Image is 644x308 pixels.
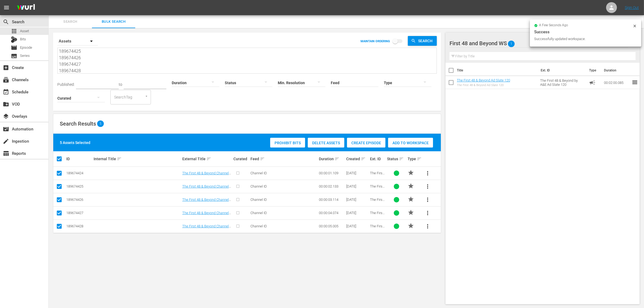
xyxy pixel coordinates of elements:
[3,126,9,132] span: Automation
[60,140,90,145] div: 5 Assets Selected
[66,171,92,175] div: 189674424
[319,184,345,188] div: 00:00:02.133
[182,171,231,179] a: The First 48 & Beyond Channel ID 1
[3,113,9,120] span: Overlays
[335,156,339,161] span: sort
[233,157,249,161] div: Curated
[57,34,98,49] div: Assets
[182,184,231,192] a: The First 48 & Beyond Channel ID 2
[182,156,232,162] div: External Title
[421,167,434,180] button: more_vert
[625,5,639,10] a: Sign Out
[20,45,32,50] span: Episode
[408,156,420,162] div: Type
[399,156,404,161] span: sort
[270,138,305,148] button: Prohibit Bits
[3,77,9,83] span: Channels
[3,138,9,145] span: create
[388,138,433,148] button: Add to Workspace
[260,156,265,161] span: sort
[94,156,181,162] div: Internal Title
[3,101,9,107] span: VOD
[534,29,637,35] div: Success
[319,224,345,228] div: 00:00:05.005
[534,36,631,42] div: Successfully updated workspace.
[20,53,30,58] span: Series
[387,156,406,162] div: Status
[370,224,385,248] span: The First 48 & Beyond by A&E Channel ID 5
[11,53,17,59] span: Series
[424,223,431,230] span: more_vert
[182,198,231,206] a: The First 48 & Beyond Channel ID 3
[370,198,385,222] span: The First 48 & Beyond by A&E Channel ID 3
[182,224,231,232] a: The First 48 & Beyond Channel ID 5
[538,76,587,89] td: The First 48 & Beyond by A&E Ad Slate 120
[11,28,17,34] span: Asset
[66,184,92,188] div: 189674425
[308,138,344,148] button: Delete Assets
[602,76,632,89] td: 00:02:00.085
[250,224,267,228] span: Channel ID
[319,198,345,202] div: 00:00:03.114
[416,36,437,46] span: Search
[589,79,596,86] span: Ad
[347,141,385,145] span: Create Episode
[408,169,414,176] span: PROMO
[319,211,345,215] div: 00:00:04.074
[3,4,10,11] span: menu
[361,156,366,161] span: sort
[601,63,633,78] th: Duration
[457,83,510,87] div: The First 48 & Beyond Ad Slate 120
[346,184,368,188] div: [DATE]
[421,193,434,206] button: more_vert
[346,224,368,228] div: [DATE]
[308,141,344,145] span: Delete Assets
[346,211,368,215] div: [DATE]
[408,209,414,216] span: PROMO
[370,184,385,209] span: The First 48 & Beyond by A&E Channel ID 2
[424,183,431,190] span: more_vert
[537,63,586,78] th: Ext. ID
[59,49,437,73] textarea: 189674424 189674425 189674426 189674427 189674428
[632,79,638,86] span: reorder
[421,207,434,219] button: more_vert
[3,89,9,95] span: Schedule
[421,180,434,193] button: more_vert
[52,19,89,25] span: Search
[250,156,317,162] div: Feed
[60,120,96,127] span: Search Results
[586,63,601,78] th: Type
[319,156,345,162] div: Duration
[119,82,122,87] span: to
[370,211,385,235] span: The First 48 & Beyond by A&E Channel ID 4
[370,171,385,195] span: The First 48 & Beyond by A&E Channel ID 1
[421,220,434,233] button: more_vert
[20,37,26,42] span: Bits
[57,82,75,87] span: Published:
[66,198,92,202] div: 189674426
[144,94,149,99] button: Open
[3,19,9,25] span: Search
[66,224,92,228] div: 189674428
[361,40,390,43] p: MAINTAIN ORDERING
[408,36,437,46] button: Search
[346,198,368,202] div: [DATE]
[346,171,368,175] div: [DATE]
[424,170,431,176] span: more_vert
[11,36,17,43] div: Bits
[97,122,104,126] span: 5
[346,156,368,162] div: Created
[250,184,267,188] span: Channel ID
[424,210,431,216] span: more_vert
[95,19,132,25] span: Bulk Search
[408,222,414,229] span: PROMO
[182,211,231,219] a: The First 48 & Beyond Channel ID 4
[347,138,385,148] button: Create Episode
[457,63,537,78] th: Title
[319,171,345,175] div: 00:00:01.109
[424,196,431,203] span: more_vert
[11,44,17,51] span: Episode
[370,157,385,161] div: Ext. ID
[3,64,9,71] span: Create
[3,150,9,157] span: Reports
